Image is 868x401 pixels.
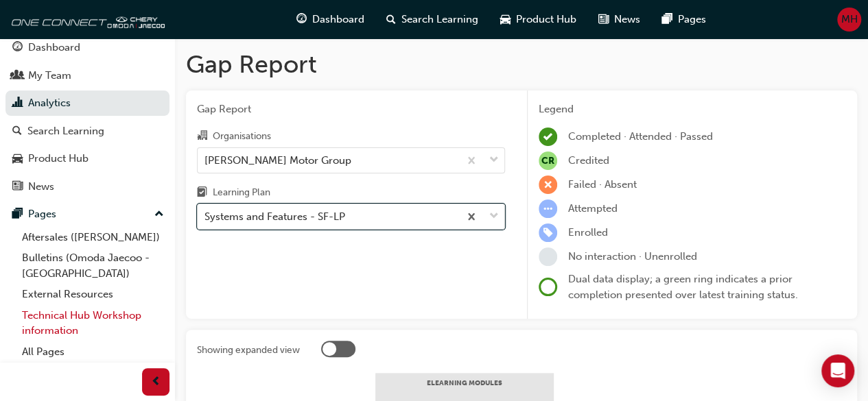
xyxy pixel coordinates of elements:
[5,35,169,60] a: Dashboard
[489,151,499,169] span: down-icon
[12,70,23,82] span: people-icon
[5,63,169,88] a: My Team
[204,152,351,168] div: [PERSON_NAME] Motor Group
[568,130,713,143] span: Completed · Attended · Passed
[7,5,165,33] img: oneconnect
[614,12,640,27] span: News
[312,12,364,27] span: Dashboard
[568,250,697,263] span: No interaction · Unenrolled
[28,40,80,56] div: Dashboard
[5,32,169,202] button: DashboardMy TeamAnalyticsSearch LearningProduct HubNews
[837,8,861,32] button: MH
[821,354,854,387] div: Open Intercom Messenger
[12,97,23,110] span: chart-icon
[186,49,857,80] h1: Gap Report
[375,5,489,34] a: search-iconSearch Learning
[16,227,169,248] a: Aftersales ([PERSON_NAME])
[598,11,609,28] span: news-icon
[539,247,557,266] span: learningRecordVerb_NONE-icon
[539,101,846,117] div: Legend
[296,11,307,28] span: guage-icon
[213,186,270,199] div: Learning Plan
[568,226,608,239] span: Enrolled
[587,5,651,34] a: news-iconNews
[5,119,169,144] a: Search Learning
[12,181,23,193] span: news-icon
[197,187,207,199] span: learningplan-icon
[489,5,587,34] a: car-iconProduct Hub
[662,11,672,28] span: pages-icon
[568,178,637,191] span: Failed · Absent
[204,209,345,225] div: Systems and Features - SF-LP
[197,130,207,143] span: organisation-icon
[539,127,557,146] span: learningRecordVerb_COMPLETE-icon
[12,153,23,165] span: car-icon
[841,12,858,27] span: MH
[568,154,609,167] span: Credited
[151,374,161,391] span: prev-icon
[197,343,300,357] div: Showing expanded view
[16,247,169,284] a: Bulletins (Omoda Jaecoo - [GEOGRAPHIC_DATA])
[678,12,706,27] span: Pages
[16,305,169,341] a: Technical Hub Workshop information
[5,174,169,199] a: News
[16,341,169,363] a: All Pages
[516,12,576,27] span: Product Hub
[539,223,557,242] span: learningRecordVerb_ENROLL-icon
[651,5,717,34] a: pages-iconPages
[5,202,169,227] button: Pages
[500,11,511,28] span: car-icon
[12,42,23,54] span: guage-icon
[386,11,396,28] span: search-icon
[489,208,499,226] span: down-icon
[28,179,54,195] div: News
[28,68,71,84] div: My Team
[539,175,557,194] span: learningRecordVerb_FAIL-icon
[401,12,478,27] span: Search Learning
[539,151,557,170] span: null-icon
[12,208,23,221] span: pages-icon
[539,199,557,218] span: learningRecordVerb_ATTEMPT-icon
[12,125,22,138] span: search-icon
[16,284,169,305] a: External Resources
[28,206,56,222] div: Pages
[197,101,505,117] span: Gap Report
[568,273,798,301] span: Dual data display; a green ring indicates a prior completion presented over latest training status.
[213,130,271,143] div: Organisations
[27,123,104,139] div: Search Learning
[28,151,89,167] div: Product Hub
[5,146,169,171] a: Product Hub
[154,206,164,223] span: up-icon
[568,202,618,215] span: Attempted
[285,5,375,34] a: guage-iconDashboard
[5,90,169,116] a: Analytics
